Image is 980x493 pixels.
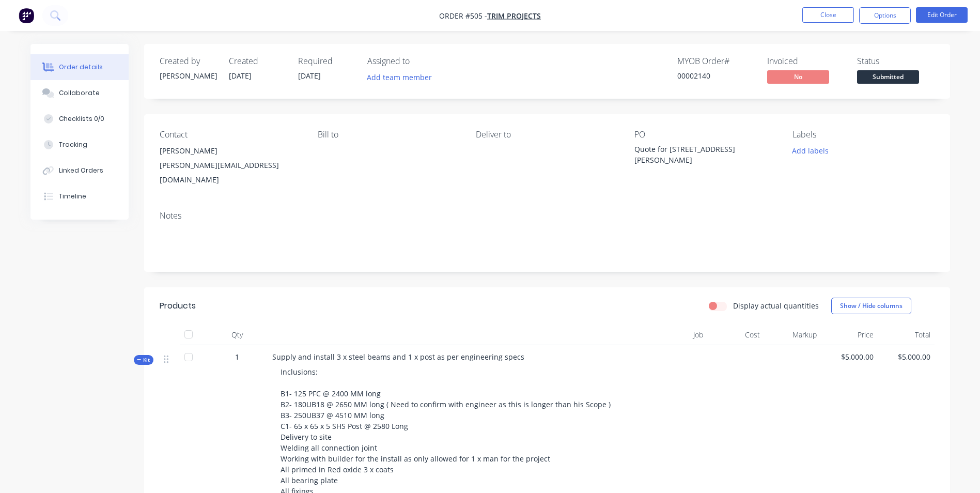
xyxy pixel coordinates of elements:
div: 00002140 [677,70,755,81]
div: Created [229,56,286,66]
div: Timeline [59,192,86,201]
div: Quote for [STREET_ADDRESS][PERSON_NAME] [634,144,764,165]
span: Order #505 - [439,11,487,21]
div: [PERSON_NAME][EMAIL_ADDRESS][DOMAIN_NAME] [160,158,301,187]
div: Invoiced [767,56,845,66]
div: Qty [206,325,268,345]
div: Notes [160,211,935,221]
button: Checklists 0/0 [30,106,129,132]
div: Markup [764,325,821,345]
button: Add team member [367,70,438,84]
button: Tracking [30,132,129,158]
span: Supply and install 3 x steel beams and 1 x post as per engineering specs [272,352,524,362]
button: Add labels [787,144,834,158]
div: Products [160,300,196,312]
div: Status [857,56,935,66]
div: [PERSON_NAME] [160,144,301,158]
div: Total [878,325,935,345]
div: Cost [707,325,764,345]
div: [PERSON_NAME][PERSON_NAME][EMAIL_ADDRESS][DOMAIN_NAME] [160,144,301,187]
div: Required [298,56,355,66]
span: [DATE] [229,71,252,81]
span: Kit [137,356,150,364]
div: Checklists 0/0 [59,114,104,124]
div: Price [821,325,878,345]
span: Submitted [857,70,919,83]
div: Order details [59,63,103,72]
div: Created by [160,56,216,66]
button: Close [802,7,854,23]
span: $5,000.00 [882,351,930,362]
label: Display actual quantities [733,300,819,311]
button: Add team member [361,70,437,84]
button: Linked Orders [30,158,129,183]
span: [DATE] [298,71,321,81]
button: Submitted [857,70,919,86]
a: Trim Projects [487,11,541,21]
span: $5,000.00 [825,351,874,362]
div: Assigned to [367,56,471,66]
div: Tracking [59,140,87,149]
button: Collaborate [30,80,129,106]
button: Edit Order [916,7,968,23]
div: Collaborate [59,88,100,98]
div: Linked Orders [59,166,103,175]
div: [PERSON_NAME] [160,70,216,81]
div: Bill to [318,130,459,140]
div: Contact [160,130,301,140]
div: MYOB Order # [677,56,755,66]
button: Options [859,7,911,24]
div: PO [634,130,776,140]
button: Timeline [30,183,129,209]
div: Job [630,325,707,345]
img: Factory [19,8,34,23]
div: Kit [134,355,153,365]
span: No [767,70,829,83]
span: 1 [235,351,239,362]
div: Deliver to [476,130,617,140]
button: Order details [30,54,129,80]
button: Show / Hide columns [831,298,911,314]
div: Labels [792,130,934,140]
